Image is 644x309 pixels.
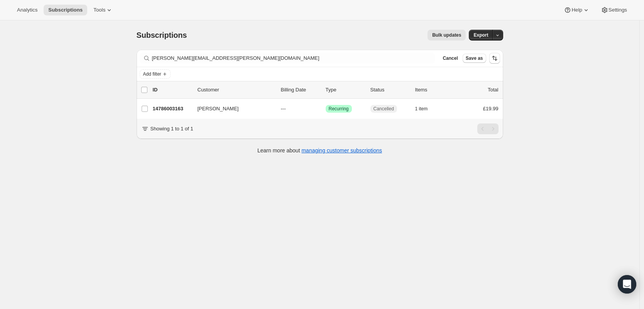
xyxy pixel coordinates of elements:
button: Add filter [140,69,171,79]
p: Billing Date [281,86,319,94]
p: Showing 1 to 1 of 1 [150,125,193,133]
button: Subscriptions [44,5,87,15]
button: Help [559,5,594,15]
span: Subscriptions [48,7,83,13]
span: Settings [609,7,627,13]
div: IDCustomerBilling DateTypeStatusItemsTotal [153,86,499,94]
p: Status [370,86,409,94]
span: Cancelled [374,106,394,112]
span: Bulk updates [432,32,461,38]
span: Save as [466,55,483,61]
button: [PERSON_NAME] [193,103,270,115]
input: Filter subscribers [152,53,435,64]
p: Customer [198,86,275,94]
span: Cancel [443,55,458,61]
span: Help [571,7,582,13]
div: 14786003163[PERSON_NAME]---SuccessRecurringCancelled1 item£19.99 [153,103,499,114]
button: Analytics [12,5,42,15]
p: ID [153,86,191,94]
div: Open Intercom Messenger [618,275,636,294]
span: Export [473,32,488,38]
div: Type [326,86,364,94]
button: Save as [463,54,486,63]
span: --- [281,106,286,111]
span: Add filter [143,71,161,77]
p: Learn more about [257,147,382,154]
span: Tools [93,7,105,13]
span: 1 item [415,106,428,112]
span: Analytics [17,7,37,13]
button: 1 item [415,103,436,114]
a: managing customer subscriptions [301,147,382,154]
button: Export [469,30,493,41]
nav: Pagination [477,123,499,134]
button: Settings [596,5,632,15]
button: Tools [89,5,118,15]
span: £19.99 [483,106,499,111]
button: Bulk updates [428,30,466,41]
div: Items [415,86,454,94]
button: Sort the results [489,53,500,64]
span: [PERSON_NAME] [198,105,239,113]
button: Cancel [439,54,461,63]
p: 14786003163 [153,105,191,113]
p: Total [488,86,498,94]
span: Recurring [329,106,349,112]
span: Subscriptions [137,31,187,39]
